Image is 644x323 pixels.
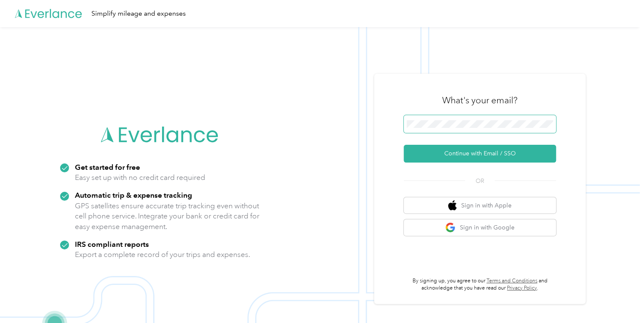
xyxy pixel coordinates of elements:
img: apple logo [448,200,457,211]
p: Easy set up with no credit card required [75,172,205,183]
button: apple logoSign in with Apple [404,197,556,214]
span: OR [465,177,495,185]
h3: What's your email? [442,94,517,106]
p: GPS satellites ensure accurate trip tracking even without cell phone service. Integrate your bank... [75,201,260,232]
button: google logoSign in with Google [404,219,556,236]
strong: Get started for free [75,163,140,171]
button: Continue with Email / SSO [404,145,556,163]
p: By signing up, you agree to our and acknowledge that you have read our . [404,277,556,292]
p: Export a complete record of your trips and expenses. [75,249,250,260]
strong: IRS compliant reports [75,240,149,248]
strong: Automatic trip & expense tracking [75,190,192,199]
a: Terms and Conditions [487,278,537,284]
img: google logo [445,222,456,233]
a: Privacy Policy [507,285,537,291]
div: Simplify mileage and expenses [91,8,186,19]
